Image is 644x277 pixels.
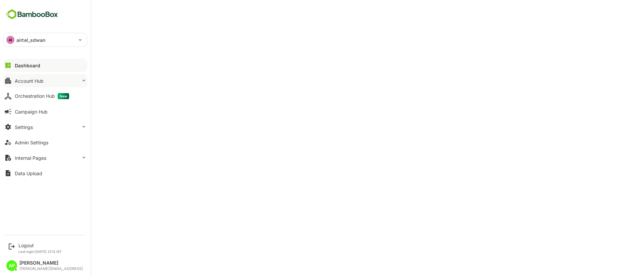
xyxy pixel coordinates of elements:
[3,136,87,149] button: Admin Settings
[15,124,33,130] div: Settings
[4,33,87,47] div: AIairtel_sdwan
[3,105,87,118] button: Campaign Hub
[19,260,83,266] div: [PERSON_NAME]
[6,36,14,44] div: AI
[3,8,60,21] img: BambooboxFullLogoMark.5f36c76dfaba33ec1ec1367b70bb1252.svg
[15,93,69,99] div: Orchestration Hub
[15,109,48,115] div: Campaign Hub
[3,74,87,87] button: Account Hub
[3,151,87,164] button: Internal Pages
[6,260,17,271] div: AP
[58,93,69,99] span: New
[3,166,87,180] button: Data Upload
[15,170,42,176] div: Data Upload
[15,140,48,145] div: Admin Settings
[18,250,62,254] p: Last login: [DATE] 21:12 IST
[3,59,87,72] button: Dashboard
[16,37,46,44] p: airtel_sdwan
[15,155,46,161] div: Internal Pages
[3,89,87,103] button: Orchestration HubNew
[15,78,44,84] div: Account Hub
[18,243,62,248] div: Logout
[15,63,40,68] div: Dashboard
[3,120,87,134] button: Settings
[19,267,83,271] div: [PERSON_NAME][EMAIL_ADDRESS]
